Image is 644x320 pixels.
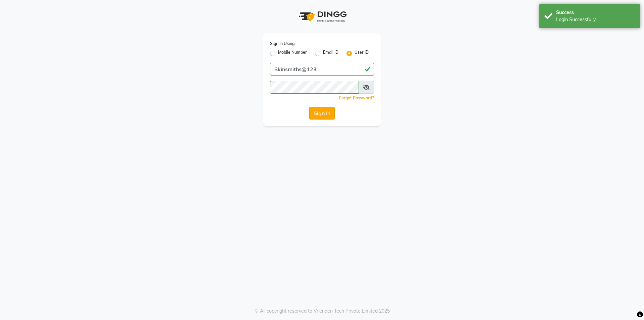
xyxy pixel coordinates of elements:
input: Username [270,81,359,94]
label: Email ID [323,49,338,57]
img: logo1.svg [295,7,349,27]
button: Sign In [309,107,335,120]
input: Username [270,63,374,76]
label: Mobile Number [278,49,307,57]
div: Success [556,9,635,16]
label: User ID [355,49,369,57]
label: Sign In Using: [270,41,296,47]
div: Login Successfully. [556,16,635,23]
a: Forgot Password? [339,95,374,100]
